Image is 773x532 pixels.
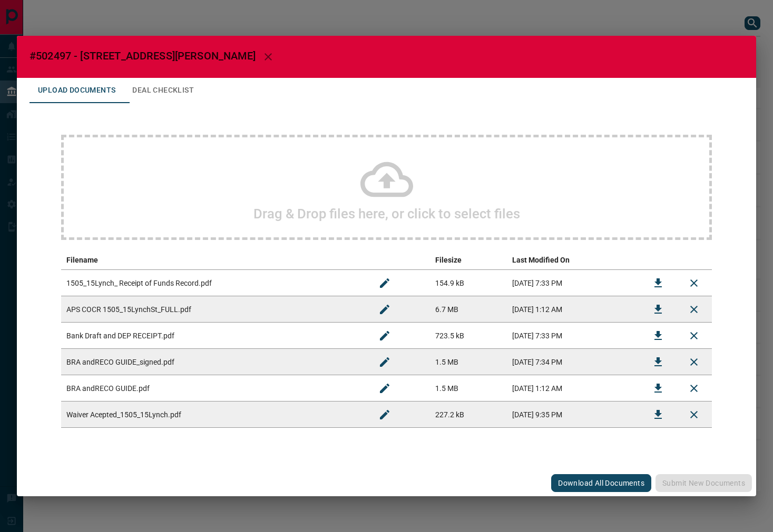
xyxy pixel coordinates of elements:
th: edit column [367,250,430,270]
td: BRA andRECO GUIDE_signed.pdf [61,349,367,375]
td: 6.7 MB [430,296,507,323]
button: Remove File [681,376,707,401]
td: 1.5 MB [430,349,507,375]
td: [DATE] 7:33 PM [507,323,640,349]
button: Remove File [681,297,707,322]
td: Bank Draft and DEP RECEIPT.pdf [61,323,367,349]
button: Remove File [681,349,707,375]
td: APS COCR 1505_15LynchSt_FULL.pdf [61,296,367,323]
th: delete file action column [676,250,712,270]
button: Download [645,270,671,296]
button: Download [645,297,671,322]
button: Remove File [681,323,707,348]
td: [DATE] 7:33 PM [507,270,640,296]
td: [DATE] 1:12 AM [507,296,640,323]
button: Rename [372,349,397,375]
th: Last Modified On [507,250,640,270]
button: Download [645,323,671,348]
button: Upload Documents [30,78,124,103]
h2: Drag & Drop files here, or click to select files [253,206,520,222]
span: #502497 - [STREET_ADDRESS][PERSON_NAME] [30,49,256,62]
button: Deal Checklist [124,78,202,103]
th: download action column [640,250,676,270]
td: Waiver Acepted_1505_15Lynch.pdf [61,401,367,428]
th: Filesize [430,250,507,270]
td: 1.5 MB [430,375,507,401]
td: 227.2 kB [430,401,507,428]
td: BRA andRECO GUIDE.pdf [61,375,367,401]
button: Remove File [681,402,707,427]
td: [DATE] 9:35 PM [507,401,640,428]
td: 154.9 kB [430,270,507,296]
button: Rename [372,297,397,322]
button: Rename [372,323,397,348]
button: Remove File [681,270,707,296]
div: Drag & Drop files here, or click to select files [61,135,712,240]
button: Rename [372,270,397,296]
button: Download All Documents [551,474,651,492]
td: [DATE] 7:34 PM [507,349,640,375]
th: Filename [61,250,367,270]
td: [DATE] 1:12 AM [507,375,640,401]
button: Download [645,402,671,427]
td: 723.5 kB [430,323,507,349]
td: 1505_15Lynch_ Receipt of Funds Record.pdf [61,270,367,296]
button: Download [645,349,671,375]
button: Rename [372,376,397,401]
button: Download [645,376,671,401]
button: Rename [372,402,397,427]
